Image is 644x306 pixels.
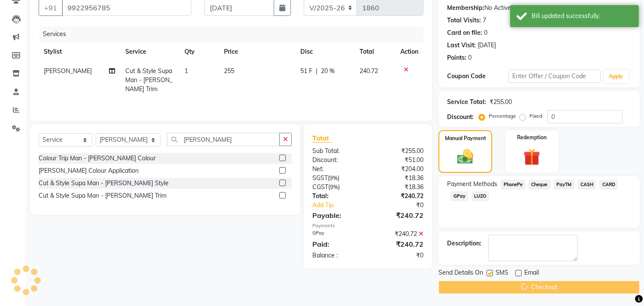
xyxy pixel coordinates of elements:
[529,180,550,190] span: Cheque
[368,229,430,239] div: ₹240.72
[447,239,481,248] div: Description:
[524,268,539,279] span: Email
[447,53,466,62] div: Points:
[179,42,219,61] th: Qty
[447,98,486,107] div: Service Total:
[518,147,545,168] img: _gift.svg
[316,67,317,76] span: |
[368,165,430,174] div: ₹204.00
[472,191,489,201] span: LUZO
[529,112,542,120] label: Fixed
[447,180,497,189] span: Payment Methods
[125,67,172,93] span: Cut & Style Supa Man - [PERSON_NAME] Trim
[438,268,483,279] span: Send Details On
[452,147,478,166] img: _cash.svg
[306,165,368,174] div: Net:
[312,134,332,143] span: Total
[496,268,508,279] span: SMS
[508,70,600,83] input: Enter Offer / Coupon Code
[306,174,368,183] div: ( )
[360,67,378,75] span: 240.72
[300,67,312,76] span: 51 F
[368,192,430,201] div: ₹240.72
[445,135,486,142] label: Manual Payment
[447,41,476,50] div: Last Visit:
[604,70,629,83] button: Apply
[306,192,368,201] div: Total:
[184,67,188,75] span: 1
[489,112,516,120] label: Percentage
[368,156,430,165] div: ₹51.00
[306,183,368,192] div: ( )
[39,154,156,163] div: Colour Trip Man - [PERSON_NAME] Colour
[378,201,430,210] div: ₹0
[306,147,368,156] div: Sub Total:
[39,166,139,175] div: [PERSON_NAME] Colour Application
[306,156,368,165] div: Discount:
[306,251,368,260] div: Balance :
[450,191,468,201] span: GPay
[484,28,487,37] div: 0
[368,174,430,183] div: ₹18.36
[368,239,430,249] div: ₹240.72
[306,229,368,239] div: GPay
[483,16,486,25] div: 7
[44,67,92,75] span: [PERSON_NAME]
[447,16,481,25] div: Total Visits:
[224,67,234,75] span: 255
[312,174,328,182] span: SGST
[312,222,423,229] div: Payments
[501,180,525,190] span: PhonePe
[447,113,474,122] div: Discount:
[330,174,338,181] span: 9%
[447,28,482,37] div: Card on file:
[554,180,574,190] span: PayTM
[39,179,169,188] div: Cut & Style Supa Man - [PERSON_NAME] Style
[447,3,484,12] div: Membership:
[39,26,430,42] div: Services
[368,147,430,156] div: ₹255.00
[447,3,631,12] div: No Active Membership
[295,42,355,61] th: Disc
[39,191,166,200] div: Cut & Style Supa Man - [PERSON_NAME] Trim
[368,210,430,220] div: ₹240.72
[478,41,496,50] div: [DATE]
[447,72,508,81] div: Coupon Code
[167,133,280,146] input: Search or Scan
[219,42,295,61] th: Price
[517,134,547,141] label: Redemption
[395,42,423,61] th: Action
[306,201,378,210] a: Add Tip
[490,98,512,107] div: ₹255.00
[312,183,328,191] span: CGST
[354,42,395,61] th: Total
[368,183,430,192] div: ₹18.36
[321,67,335,76] span: 20 %
[468,53,472,62] div: 0
[39,42,120,61] th: Stylist
[120,42,179,61] th: Service
[532,12,632,21] div: Bill updated successfully.
[330,184,338,190] span: 9%
[599,180,618,190] span: CARD
[306,210,368,220] div: Payable:
[578,180,596,190] span: CASH
[368,251,430,260] div: ₹0
[306,239,368,249] div: Paid:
